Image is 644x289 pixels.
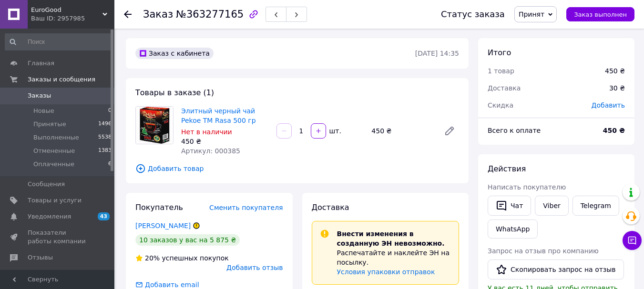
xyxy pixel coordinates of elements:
[440,121,459,140] a: Редактировать
[488,67,514,75] span: 1 товар
[135,88,214,97] span: Товары в заказе (1)
[535,196,568,216] a: Viber
[33,160,74,169] span: Оплаченные
[28,253,53,262] span: Отзывы
[28,91,51,100] span: Заказы
[488,196,531,216] button: Чат
[181,137,269,146] div: 450 ₴
[623,231,642,250] button: Чат с покупателем
[98,133,112,142] span: 5538
[145,254,160,262] span: 20%
[488,127,541,134] span: Всего к оплате
[28,180,65,189] span: Сообщения
[488,259,624,279] button: Скопировать запрос на отзыв
[31,14,114,23] div: Ваш ID: 2957985
[98,147,112,155] span: 1383
[488,101,513,109] span: Скидка
[226,264,283,271] span: Добавить отзыв
[143,9,173,20] span: Заказ
[108,160,112,169] span: 6
[488,219,538,239] a: WhatsApp
[574,11,627,18] span: Заказ выполнен
[312,203,349,212] span: Доставка
[566,7,634,21] button: Заказ выполнен
[337,268,435,276] a: Условия упаковки отправок
[98,212,110,220] span: 43
[33,107,54,115] span: Новые
[135,48,214,59] div: Заказ с кабинета
[135,234,240,246] div: 10 заказов у вас на 5 875 ₴
[441,10,505,19] div: Статус заказа
[181,147,240,155] span: Артикул: 000385
[415,50,459,57] time: [DATE] 14:35
[603,127,625,134] b: 450 ₴
[98,120,112,129] span: 1496
[572,196,619,216] a: Telegram
[209,204,283,211] span: Сменить покупателя
[33,120,66,129] span: Принятые
[603,78,631,99] div: 30 ₴
[488,164,526,173] span: Действия
[337,248,451,267] p: Распечатайте и наклейте ЭН на посылку.
[327,126,342,136] div: шт.
[135,203,183,212] span: Покупатель
[33,133,79,142] span: Выполненные
[135,222,191,229] a: [PERSON_NAME]
[28,212,71,221] span: Уведомления
[28,196,82,205] span: Товары и услуги
[108,107,112,115] span: 0
[181,128,232,136] span: Нет в наличии
[592,101,625,109] span: Добавить
[368,124,436,138] div: 450 ₴
[135,253,229,263] div: успешных покупок
[181,107,256,124] a: Элитный черный чай Pekoe ТМ Rasa 500 гр
[488,84,521,92] span: Доставка
[337,230,445,247] span: Внести изменения в созданную ЭН невозможно.
[5,33,112,50] input: Поиск
[28,75,95,84] span: Заказы и сообщения
[136,107,173,144] img: Элитный черный чай Pekoe ТМ Rasa 500 гр
[605,66,625,76] div: 450 ₴
[135,163,459,174] span: Добавить товар
[488,247,599,255] span: Запрос на отзыв про компанию
[488,48,511,57] span: Итого
[176,9,244,20] span: №363277165
[28,59,54,68] span: Главная
[33,147,75,155] span: Отмененные
[519,10,544,18] span: Принят
[28,229,88,246] span: Показатели работы компании
[124,10,132,19] div: Вернуться назад
[488,183,566,191] span: Написать покупателю
[31,6,102,14] span: EuroGood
